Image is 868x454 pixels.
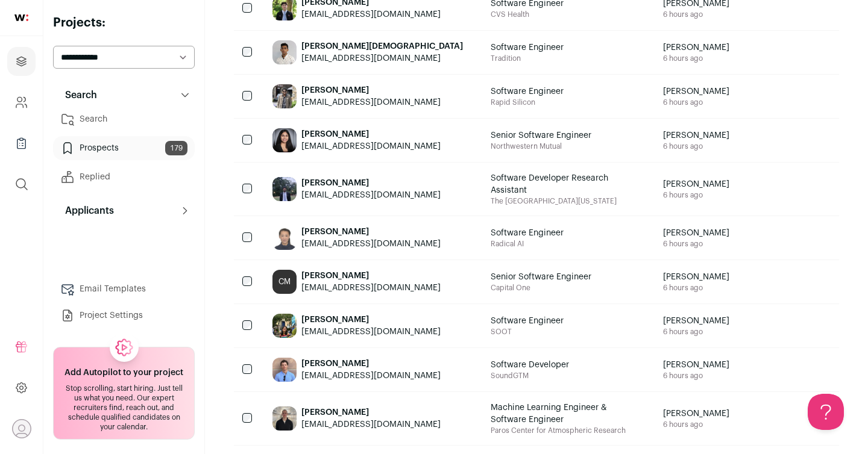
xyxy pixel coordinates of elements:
[7,88,36,117] a: Company and ATS Settings
[663,54,729,63] span: 6 hours ago
[165,141,187,155] span: 179
[663,408,729,420] span: [PERSON_NAME]
[491,196,635,206] span: The [GEOGRAPHIC_DATA][US_STATE]
[301,406,441,418] div: [PERSON_NAME]
[301,326,441,338] div: [EMAIL_ADDRESS][DOMAIN_NAME]
[663,327,729,337] span: 6 hours ago
[14,14,28,21] img: wellfound-shorthand-0d5821cbd27db2630d0214b213865d53afaa358527fdda9d0ea32b1df1b89c2c.svg
[491,426,635,435] span: Paros Center for Atmospheric Research
[491,129,591,141] span: Senior Software Engineer
[301,84,441,96] div: [PERSON_NAME]
[491,98,564,107] span: Rapid Silicon
[663,98,729,107] span: 6 hours ago
[7,47,36,76] a: Projects
[808,394,844,430] iframe: Help Scout Beacon - Open
[272,84,297,108] img: 77fa3c92d9c86c0db8a45995d83a1c0fbba794a1ac20753163e593017fe491a1
[663,42,729,54] span: [PERSON_NAME]
[491,271,591,283] span: Senior Software Engineer
[491,141,591,151] span: Northwestern Mutual
[53,347,195,440] a: Add Autopilot to your project Stop scrolling, start hiring. Just tell us what you need. Our exper...
[301,358,441,370] div: [PERSON_NAME]
[663,178,729,190] span: [PERSON_NAME]
[301,282,441,294] div: [EMAIL_ADDRESS][DOMAIN_NAME]
[301,128,441,140] div: [PERSON_NAME]
[663,86,729,98] span: [PERSON_NAME]
[53,136,195,160] a: Prospects179
[663,129,729,141] span: [PERSON_NAME]
[491,315,564,327] span: Software Engineer
[663,141,729,151] span: 6 hours ago
[301,8,441,20] div: [EMAIL_ADDRESS][DOMAIN_NAME]
[272,314,297,338] img: 7352af54ca056511551b2e60e1f26e46b3ceb4306f2dd4ee909f929a470a6558
[663,359,729,371] span: [PERSON_NAME]
[301,189,441,201] div: [EMAIL_ADDRESS][DOMAIN_NAME]
[301,238,441,250] div: [EMAIL_ADDRESS][DOMAIN_NAME]
[301,226,441,238] div: [PERSON_NAME]
[491,86,564,98] span: Software Engineer
[301,40,463,52] div: [PERSON_NAME][DEMOGRAPHIC_DATA]
[272,177,297,201] img: e51eb221d247eec7794365a74fc06ac6820b2410410896486af65abd9943ff18
[61,384,187,432] div: Stop scrolling, start hiring. Just tell us what you need. Our expert recruiters find, reach out, ...
[491,54,564,63] span: Tradition
[272,40,297,64] img: 623b3a84cbcac0a23727f0226773af6763adb385af839e65cc65a093beab42dd
[53,165,195,189] a: Replied
[491,359,569,371] span: Software Developer
[491,327,564,337] span: SOOT
[301,96,441,108] div: [EMAIL_ADDRESS][DOMAIN_NAME]
[491,10,564,19] span: CVS Health
[663,315,729,327] span: [PERSON_NAME]
[53,277,195,301] a: Email Templates
[301,418,441,431] div: [EMAIL_ADDRESS][DOMAIN_NAME]
[272,406,297,431] img: 1099211ba8f2febc32cea3761b8d591f6a2ca6ec9d43b4f64c2401ffc082761c
[491,172,635,196] span: Software Developer Research Assistant
[53,303,195,328] a: Project Settings
[272,270,297,294] div: CM
[272,128,297,152] img: e0c09abb370cc4050e6ec453c06d24da8b63a51eae2ce64427e2ddadcc422529
[663,190,729,200] span: 6 hours ago
[491,42,564,54] span: Software Engineer
[58,204,114,218] p: Applicants
[58,88,97,102] p: Search
[491,239,564,249] span: Radical AI
[7,129,36,158] a: Company Lists
[12,419,31,438] button: Open dropdown
[663,271,729,283] span: [PERSON_NAME]
[663,10,729,19] span: 6 hours ago
[301,177,441,189] div: [PERSON_NAME]
[663,371,729,381] span: 6 hours ago
[663,283,729,293] span: 6 hours ago
[663,239,729,249] span: 6 hours ago
[272,226,297,250] img: 763c6c93ef6d477f3aec510c87ef7f61d3da6737a32db71377d37f7422e5d6aa
[53,107,195,131] a: Search
[53,14,195,31] h2: Projects:
[301,52,463,64] div: [EMAIL_ADDRESS][DOMAIN_NAME]
[491,283,591,293] span: Capital One
[491,227,564,239] span: Software Engineer
[491,371,569,381] span: SoundGTM
[491,402,635,426] span: Machine Learning Engineer & Software Engineer
[272,358,297,382] img: b82c3fa7648dc6cda5c8cc11acf8b4b7acdfca1a755c037b996fbb2f9bcb6129
[301,314,441,326] div: [PERSON_NAME]
[53,199,195,223] button: Applicants
[53,83,195,107] button: Search
[64,367,183,379] h2: Add Autopilot to your project
[663,227,729,239] span: [PERSON_NAME]
[301,140,441,152] div: [EMAIL_ADDRESS][DOMAIN_NAME]
[301,370,441,382] div: [EMAIL_ADDRESS][DOMAIN_NAME]
[663,420,729,429] span: 6 hours ago
[301,270,441,282] div: [PERSON_NAME]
